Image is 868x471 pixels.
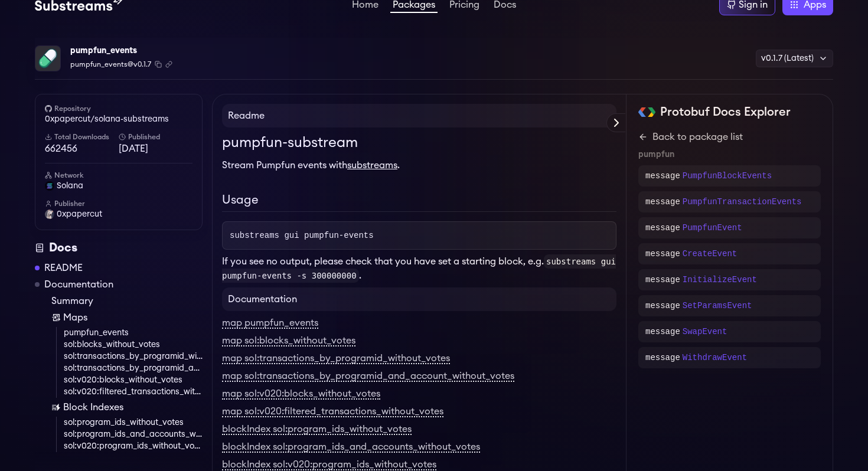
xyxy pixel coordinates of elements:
span: pumpfun_events@v0.1.7 [70,59,151,70]
a: map pumpfun_events [222,318,318,329]
p: Stream Pumpfun events with . [222,158,616,172]
img: github [45,105,52,112]
a: sol:v020:filtered_transactions_without_votes [64,386,203,398]
p: message [645,196,680,208]
a: blockIndex sol:v020:program_ids_without_votes [222,460,436,470]
a: map sol:v020:blocks_without_votes [222,389,380,400]
a: sol:transactions_by_programid_without_votes [64,351,203,362]
div: Docs [35,240,203,256]
a: map sol:v020:filtered_transactions_without_votes [222,407,443,417]
a: sol:transactions_by_programid_and_account_without_votes [64,362,203,374]
h6: Network [45,171,192,180]
img: Map icon [51,313,61,322]
a: Documentation [44,277,113,292]
a: substreams [347,161,397,170]
a: blockIndex sol:program_ids_without_votes [222,424,412,435]
img: Protobuf [638,107,655,117]
a: Summary [51,294,203,308]
a: Block Indexes [51,400,203,414]
h6: Published [119,132,192,142]
p: If you see no output, please check that you have set a starting block, e.g. . [222,254,616,283]
a: sol:v020:program_ids_without_votes [64,440,203,452]
button: Copy package name and version [155,61,162,68]
span: substreams gui pumpfun-events [230,231,374,240]
p: SetParamsEvent [683,300,752,312]
h6: Repository [45,104,192,113]
code: substreams gui pumpfun-events -s 300000000 [222,254,616,283]
h2: Usage [222,191,616,212]
a: README [44,261,83,275]
a: map sol:blocks_without_votes [222,336,355,346]
a: map sol:transactions_by_programid_without_votes [222,354,450,364]
button: Copy .spkg link to clipboard [165,61,172,68]
h6: Total Downloads [45,132,119,142]
p: CreateEvent [683,248,737,260]
img: Package Logo [35,46,60,71]
h6: Publisher [45,199,192,208]
p: message [645,326,680,338]
div: v0.1.7 (Latest) [756,50,833,67]
a: 0xpapercut/solana-substreams [45,113,192,125]
p: message [645,248,680,260]
a: pumpfun_events [64,327,203,339]
p: message [645,170,680,182]
p: SwapEvent [683,326,727,338]
p: PumpfunTransactionEvents [683,196,802,208]
a: sol:program_ids_without_votes [64,417,203,429]
a: blockIndex sol:program_ids_and_accounts_without_votes [222,442,480,453]
p: PumpfunBlockEvents [683,170,772,182]
a: map sol:transactions_by_programid_and_account_without_votes [222,371,514,382]
p: message [645,352,680,364]
div: pumpfun [638,149,821,161]
h4: Documentation [222,287,616,311]
h2: Protobuf Docs Explorer [660,104,791,120]
div: pumpfun_events [70,42,172,59]
h4: Readme [222,104,616,127]
a: sol:program_ids_and_accounts_without_votes [64,429,203,440]
p: message [645,300,680,312]
span: 662456 [45,142,119,156]
p: PumpfunEvent [683,222,742,234]
span: [DATE] [119,142,192,156]
p: WithdrawEvent [683,352,747,364]
p: message [645,222,680,234]
a: sol:v020:blocks_without_votes [64,374,203,386]
p: InitializeEvent [683,274,757,286]
a: Maps [51,310,203,325]
span: solana [57,180,83,192]
a: solana [45,180,192,192]
img: User Avatar [45,210,54,219]
a: sol:blocks_without_votes [64,339,203,351]
a: Back to package list [638,130,821,144]
p: message [645,274,680,286]
a: 0xpapercut [45,208,192,220]
img: Block Index icon [51,403,61,412]
h1: pumpfun-substream [222,132,616,153]
span: 0xpapercut [57,208,102,220]
img: solana [45,181,54,191]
